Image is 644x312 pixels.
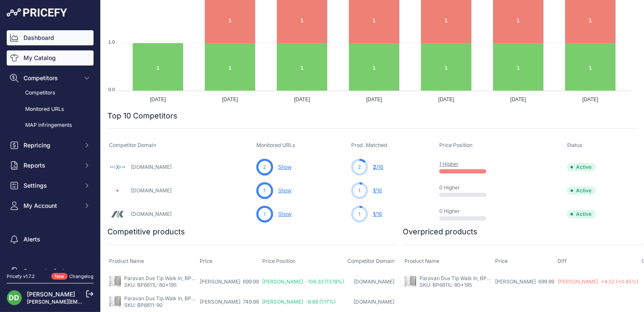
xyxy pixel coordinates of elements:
[124,295,342,302] a: Paravan Dus Tip Walk In, BP6611 90*195cm, Diplon, Sticla Securizata/Aluminiu, Transparent
[373,164,376,170] span: 2
[124,302,196,309] p: SKU: BP6611-90
[373,187,382,194] a: 1/16
[23,202,78,210] span: My Account
[124,282,196,288] p: SKU: BP6611L-80*195
[7,71,94,86] button: Competitors
[7,50,94,66] a: My Catalog
[69,273,94,279] a: Changelog
[23,161,78,170] span: Reports
[108,87,115,92] tspan: 0.0
[495,278,554,285] span: [PERSON_NAME] 699.99
[23,141,78,149] span: Repricing
[373,164,383,170] a: 2/16
[108,39,115,45] tspan: 1.0
[495,258,508,264] span: Price
[278,164,292,170] a: Show
[23,74,78,82] span: Competitors
[262,258,295,264] span: Price Position
[366,96,382,102] tspan: [DATE]
[107,226,185,238] h2: Competitive products
[150,96,166,102] tspan: [DATE]
[439,184,493,191] p: 0 Higher
[358,163,361,171] span: 2
[263,187,266,194] span: 1
[263,163,266,171] span: 2
[256,142,295,148] span: Monitored URLs
[558,258,567,264] span: Diff
[27,299,156,305] a: [PERSON_NAME][EMAIL_ADDRESS][DOMAIN_NAME]
[567,210,596,218] span: Active
[7,30,94,279] nav: Sidebar
[7,102,94,117] a: Monitored URLs
[567,142,582,148] span: Status
[7,118,94,133] a: MAP infringements
[7,86,94,100] a: Competitors
[7,273,35,280] div: Pricefy v1.7.2
[222,96,238,102] tspan: [DATE]
[278,187,292,194] a: Show
[582,96,598,102] tspan: [DATE]
[51,273,68,280] span: New
[7,264,94,279] a: Suggest a feature
[567,163,596,171] span: Active
[7,138,94,153] button: Repricing
[200,278,259,285] span: [PERSON_NAME] 699.99
[278,211,292,217] a: Show
[131,211,172,217] a: [DOMAIN_NAME]
[404,258,439,264] span: Product Name
[7,8,67,17] img: Pricefy Logo
[23,181,78,190] span: Settings
[358,210,360,218] span: 1
[439,161,459,167] a: 1 Higher
[373,211,375,217] span: 1
[262,278,344,285] span: [PERSON_NAME] -106.33 (13.19%)
[373,211,382,217] a: 1/16
[7,178,94,193] button: Settings
[109,142,156,148] span: Competitor Domain
[420,275,638,281] a: Paravan Dus Tip Walk In, BP6611 80*195cm, Diplon, Sticla Securizata/Aluminiu, Transparent
[263,210,266,218] span: 1
[131,164,172,170] a: [DOMAIN_NAME]
[420,282,492,288] p: SKU: BP6611L-80*195
[131,187,172,194] a: [DOMAIN_NAME]
[439,208,493,215] p: 0 Higher
[439,142,472,148] span: Price Position
[7,158,94,173] button: Reports
[7,30,94,45] a: Dashboard
[438,96,454,102] tspan: [DATE]
[510,96,526,102] tspan: [DATE]
[200,299,259,305] span: [PERSON_NAME] 749.99
[358,187,360,194] span: 1
[27,291,75,298] a: [PERSON_NAME]
[107,110,177,122] h2: Top 10 Competitors
[354,299,394,305] a: [DOMAIN_NAME]
[262,299,336,305] span: [PERSON_NAME] -8.89 (1.17%)
[124,275,342,281] a: Paravan Dus Tip Walk In, BP6611 80*195cm, Diplon, Sticla Securizata/Aluminiu, Transparent
[558,278,638,285] span: [PERSON_NAME] +4.52 (+0.65%)
[7,198,94,213] button: My Account
[351,142,387,148] span: Prod. Matched
[403,226,477,238] h2: Overpriced products
[200,258,212,264] span: Price
[294,96,310,102] tspan: [DATE]
[347,258,394,264] span: Competitor Domain
[567,186,596,195] span: Active
[109,258,144,264] span: Product Name
[354,278,394,285] a: [DOMAIN_NAME]
[373,187,375,194] span: 1
[7,232,94,247] a: Alerts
